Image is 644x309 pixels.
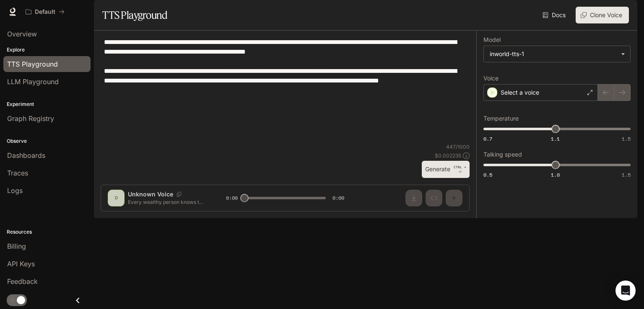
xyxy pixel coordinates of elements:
p: ⏎ [454,165,466,175]
p: Voice [483,75,499,81]
button: All workspaces [22,3,68,20]
p: Model [483,37,501,43]
button: Clone Voice [576,7,629,23]
span: 1.0 [551,171,560,178]
p: Default [35,8,55,15]
p: Temperature [483,116,519,121]
span: 1.5 [622,171,631,178]
span: 1.5 [622,135,631,142]
p: Talking speed [483,152,522,157]
h1: TTS Playground [102,7,167,23]
span: 0.7 [483,135,492,142]
div: inworld-tts-1 [490,50,617,58]
span: 1.1 [551,135,560,142]
div: inworld-tts-1 [484,46,630,62]
span: 0.5 [483,171,492,178]
div: Open Intercom Messenger [615,281,636,301]
button: GenerateCTRL +⏎ [422,161,470,178]
p: Select a voice [501,88,539,97]
a: Docs [541,7,569,23]
p: CTRL + [454,165,466,170]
